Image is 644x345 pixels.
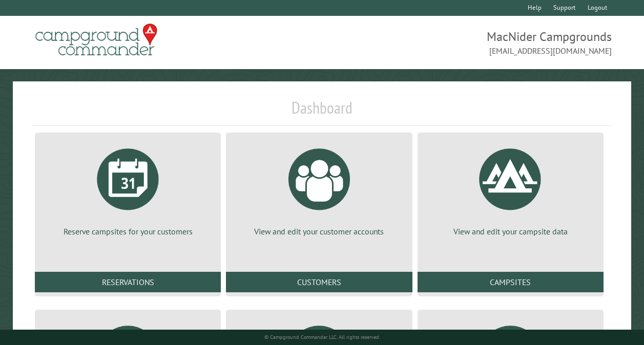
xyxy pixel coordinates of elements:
[238,141,400,237] a: View and edit your customer accounts
[430,141,591,237] a: View and edit your campsite data
[418,272,604,292] a: Campsites
[226,272,412,292] a: Customers
[430,226,591,237] p: View and edit your campsite data
[32,20,160,60] img: Campground Commander
[238,226,400,237] p: View and edit your customer accounts
[264,334,380,340] small: © Campground Commander LLC. All rights reserved.
[322,28,612,57] span: MacNider Campgrounds [EMAIL_ADDRESS][DOMAIN_NAME]
[47,226,209,237] p: Reserve campsites for your customers
[35,272,221,292] a: Reservations
[32,98,612,126] h1: Dashboard
[47,141,209,237] a: Reserve campsites for your customers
